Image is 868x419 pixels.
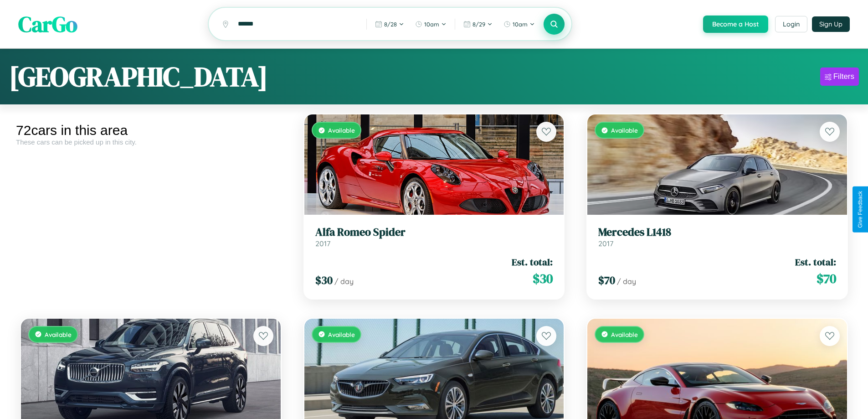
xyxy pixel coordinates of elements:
[817,269,836,288] span: $ 70
[598,226,836,248] a: Mercedes L14182017
[424,21,439,28] span: 10am
[812,16,850,32] button: Sign Up
[611,331,638,338] span: Available
[328,126,355,134] span: Available
[598,226,836,239] h3: Mercedes L1418
[328,331,355,338] span: Available
[833,72,854,81] div: Filters
[334,277,354,286] span: / day
[499,17,539,31] button: 10am
[775,16,807,32] button: Login
[18,9,77,39] span: CarGo
[45,331,72,338] span: Available
[16,138,286,146] div: These cars can be picked up in this city.
[611,126,638,134] span: Available
[795,255,836,269] span: Est. total:
[384,21,397,28] span: 8 / 28
[315,226,553,239] h3: Alfa Romeo Spider
[16,123,286,138] div: 72 cars in this area
[533,269,553,288] span: $ 30
[315,239,330,248] span: 2017
[598,239,613,248] span: 2017
[512,255,553,269] span: Est. total:
[598,273,615,288] span: $ 70
[513,21,528,28] span: 10am
[703,16,768,33] button: Become a Host
[370,17,409,31] button: 8/28
[315,273,333,288] span: $ 30
[617,277,636,286] span: / day
[315,226,553,248] a: Alfa Romeo Spider2017
[9,58,268,95] h1: [GEOGRAPHIC_DATA]
[820,67,859,86] button: Filters
[411,17,451,31] button: 10am
[459,17,497,31] button: 8/29
[857,191,863,228] div: Give Feedback
[473,21,485,28] span: 8 / 29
